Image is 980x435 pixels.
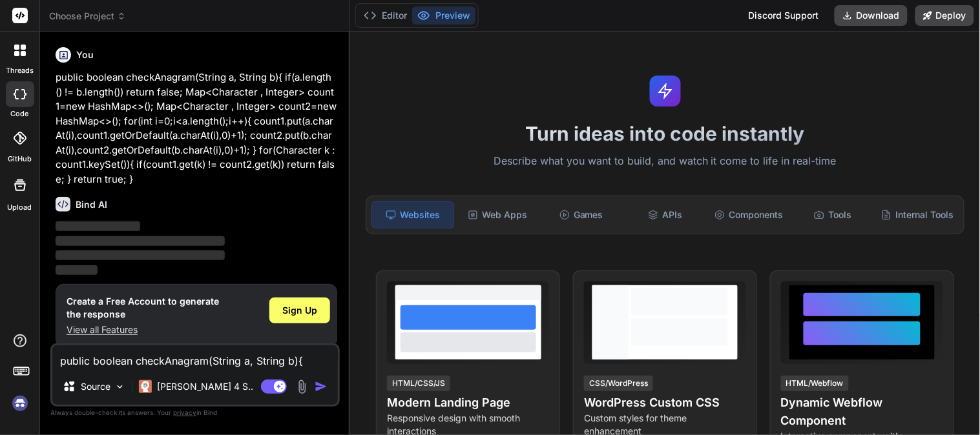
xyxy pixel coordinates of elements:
[173,409,196,416] span: privacy
[76,198,107,211] h6: Bind AI
[11,108,29,119] label: code
[876,201,959,228] div: Internal Tools
[835,5,908,26] button: Download
[781,376,849,391] div: HTML/Webflow
[50,407,340,419] p: Always double-check its answers. Your in Bind
[792,201,873,228] div: Tools
[157,380,253,393] p: [PERSON_NAME] 4 S..
[282,304,317,317] span: Sign Up
[56,221,140,231] span: ‌
[358,153,972,170] p: Describe what you want to build, and watch it come to life in real-time
[387,376,450,391] div: HTML/CSS/JS
[708,201,789,228] div: Components
[56,236,225,246] span: ‌
[371,201,454,228] div: Websites
[8,202,32,213] label: Upload
[76,48,94,61] h6: You
[741,5,827,26] div: Discord Support
[81,380,110,393] p: Source
[387,394,549,412] h4: Modern Landing Page
[315,380,328,393] img: icon
[56,265,98,275] span: ‌
[584,394,746,412] h4: WordPress Custom CSS
[139,380,152,393] img: Claude 4 Sonnet
[412,6,475,25] button: Preview
[8,154,32,165] label: GitHub
[584,376,653,391] div: CSS/WordPress
[67,323,219,336] p: View all Features
[6,65,34,76] label: threads
[67,295,219,321] h1: Create a Free Account to generate the response
[625,201,706,228] div: APIs
[915,5,974,26] button: Deploy
[114,381,125,392] img: Pick Models
[358,122,972,145] h1: Turn ideas into code instantly
[49,10,126,23] span: Choose Project
[295,379,309,394] img: attachment
[541,201,622,228] div: Games
[457,201,538,228] div: Web Apps
[56,250,225,260] span: ‌
[781,394,943,430] h4: Dynamic Webflow Component
[359,6,412,25] button: Editor
[9,392,31,414] img: signin
[56,70,337,187] p: public boolean checkAnagram(String a, String b){ if(a.length() != b.length()) return false; Map<C...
